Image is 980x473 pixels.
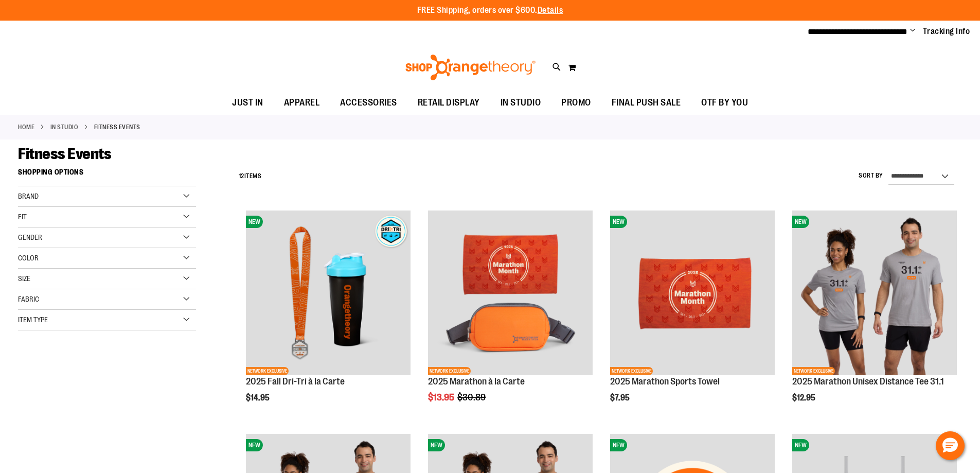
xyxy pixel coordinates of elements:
a: 2025 Marathon Unisex Distance Tee 31.1NEWNETWORK EXCLUSIVE [792,211,957,377]
div: product [787,205,962,429]
span: NEW [428,439,445,451]
span: Fabric [18,295,39,303]
a: 2025 Marathon Unisex Distance Tee 31.1 [792,376,944,387]
a: 2025 Fall Dri-Tri à la Carte [246,376,345,387]
a: IN STUDIO [50,122,79,132]
img: 2025 Fall Dri-Tri à la Carte [246,211,411,375]
a: Tracking Info [923,26,970,37]
a: FINAL PUSH SALE [601,91,691,115]
strong: Shopping Options [18,163,196,186]
span: OTF BY YOU [701,91,748,114]
span: NEW [792,439,809,451]
span: NEW [246,216,263,228]
a: IN STUDIO [490,91,551,114]
button: Account menu [910,26,915,37]
span: FINAL PUSH SALE [612,91,681,114]
span: NEW [246,439,263,451]
span: RETAIL DISPLAY [418,91,480,114]
a: 2025 Marathon Sports TowelNEWNETWORK EXCLUSIVE [610,211,775,377]
span: APPAREL [284,91,320,114]
span: IN STUDIO [501,91,541,114]
div: product [241,205,416,429]
img: 2025 Marathon à la Carte [428,211,593,375]
span: $14.95 [246,393,271,402]
span: NEW [610,216,627,228]
span: NETWORK EXCLUSIVE [428,367,471,375]
div: product [605,205,780,429]
span: Gender [18,233,42,241]
img: 2025 Marathon Unisex Distance Tee 31.1 [792,211,957,375]
a: RETAIL DISPLAY [407,91,490,115]
span: NETWORK EXCLUSIVE [610,367,653,375]
span: Color [18,254,39,262]
p: FREE Shipping, orders over $600. [417,5,563,16]
button: Hello, have a question? Let’s chat. [936,431,965,460]
a: ACCESSORIES [330,91,407,115]
span: PROMO [561,91,591,114]
span: $7.95 [610,393,631,402]
span: NETWORK EXCLUSIVE [246,367,289,375]
span: NEW [792,216,809,228]
span: Fit [18,213,27,221]
span: ACCESSORIES [340,91,397,114]
span: JUST IN [232,91,263,114]
span: 12 [239,172,244,180]
span: Size [18,274,30,283]
span: $30.89 [457,392,487,402]
a: 2025 Marathon Sports Towel [610,376,720,387]
a: 2025 Marathon à la CarteNETWORK EXCLUSIVE [428,211,593,377]
a: Home [18,122,34,132]
label: Sort By [859,171,883,180]
span: NETWORK EXCLUSIVE [792,367,835,375]
strong: Fitness Events [94,122,140,132]
span: Item Type [18,316,48,324]
a: JUST IN [222,91,274,115]
span: NEW [610,439,627,451]
a: PROMO [551,91,601,115]
span: Fitness Events [18,145,111,163]
h2: Items [239,168,262,184]
span: $13.95 [428,392,456,402]
a: 2025 Fall Dri-Tri à la CarteNEWNETWORK EXCLUSIVE [246,211,411,377]
img: 2025 Marathon Sports Towel [610,211,775,375]
span: $12.95 [792,393,817,402]
a: OTF BY YOU [691,91,758,115]
img: Shop Orangetheory [404,55,537,80]
a: APPAREL [274,91,330,115]
div: product [423,205,598,429]
span: Brand [18,192,39,200]
a: 2025 Marathon à la Carte [428,376,525,387]
a: Details [538,6,563,15]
